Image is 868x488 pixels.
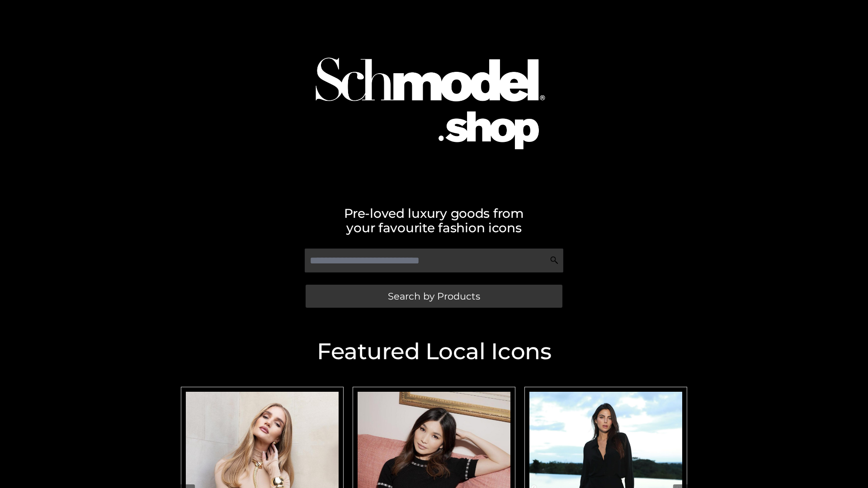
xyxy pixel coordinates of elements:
h2: Featured Local Icons​ [176,340,692,363]
img: Search Icon [550,256,559,265]
span: Search by Products [388,291,480,301]
h2: Pre-loved luxury goods from your favourite fashion icons [176,206,692,235]
a: Search by Products [306,285,562,308]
